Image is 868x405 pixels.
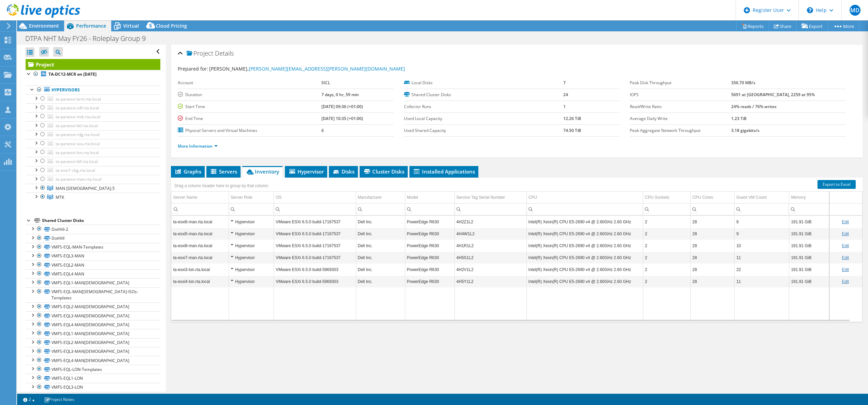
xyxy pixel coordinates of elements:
[413,168,475,175] span: Installed Applications
[563,127,581,133] b: 74.50 TiB
[178,115,321,122] label: End Time
[56,159,98,164] span: ta-panesxi-blf.rta.local
[735,275,789,287] td: Column Guest VM Count, Value 11
[563,104,566,109] b: 1
[42,216,160,225] div: Shared Cluster Disks
[405,275,454,287] td: Column Model, Value PowerEdge R630
[173,181,270,191] div: Drag a column header here to group by that column
[321,92,359,97] b: 7 days, 0 hr, 59 min
[735,203,789,215] td: Column Guest VM Count, Filter cell
[356,228,405,240] td: Column Manufacturer, Value Dell Inc.
[171,252,229,264] td: Column Server Name, Value ta-esxi7-man.rta.local
[171,264,229,275] td: Column Server Name, Value ta-esxi3-lon.rta.local
[56,105,99,111] span: ta-panesxi-cdf.rta.local
[842,243,849,248] a: Edit
[735,216,789,228] td: Column Guest VM Count, Value 8
[171,228,229,240] td: Column Server Name, Value ta-esxi5-man.rta.local
[274,203,356,215] td: Column OS, Filter cell
[26,320,160,329] a: VMFS-EQL4-MAN[DEMOGRAPHIC_DATA]
[731,116,747,121] b: 1.23 TiB
[321,104,363,109] b: [DATE] 09:36 (+01:00)
[178,91,321,98] label: Duration
[56,194,64,200] span: MTK
[731,127,759,133] b: 3.18 gigabits/s
[229,275,274,287] td: Column Server Role, Value Hypervisor
[332,168,355,175] span: Disks
[692,193,713,201] div: CPU Cores
[691,275,735,287] td: Column CPU Cores, Value 28
[405,240,454,252] td: Column Model, Value PowerEdge R630
[356,264,405,275] td: Column Manufacturer, Value Dell Inc.
[731,80,755,86] b: 356.70 MB/s
[26,94,160,103] a: ta-panesxi-brm.rta.local
[56,185,115,191] span: MAN [DEMOGRAPHIC_DATA].5
[405,252,454,264] td: Column Model, Value PowerEdge R630
[789,203,829,215] td: Column Memory, Filter cell
[171,178,863,322] div: Data grid
[26,225,160,234] a: DotHill-2
[123,22,139,29] span: Virtual
[26,329,160,338] a: VMFS-EQL1-MAN[DEMOGRAPHIC_DATA]
[246,168,279,175] span: Inventory
[274,275,356,287] td: Column OS, Value VMware ESXi 6.5.0 build-5969303
[26,347,160,356] a: VMFS-EQL3-MAN[DEMOGRAPHIC_DATA]
[789,240,829,252] td: Column Memory, Value 191.91 GiB
[26,139,160,148] a: ta-panesxi-sou.rta.local
[26,278,160,287] a: VMFS-EQL1-MAN[DEMOGRAPHIC_DATA]
[26,260,160,269] a: VMFS-EQL2-MAN
[454,192,526,204] td: Service Tag Serial Number Column
[529,193,537,201] div: CPU
[26,234,160,243] a: DotHill
[26,86,160,94] a: Hypervisors
[789,264,829,275] td: Column Memory, Value 191.91 GiB
[56,150,99,155] span: ta-panesxi-lon.rta.local
[274,216,356,228] td: Column OS, Value VMware ESXi 6.5.0 build-17167537
[691,192,735,204] td: CPU Cores Column
[29,22,59,29] span: Environment
[643,240,691,252] td: Column CPU Sockets, Value 2
[404,127,564,134] label: Used Shared Capacity
[171,203,229,215] td: Column Server Name, Filter cell
[807,7,813,13] svg: \n
[231,277,272,286] div: Hypervisor
[526,192,643,204] td: CPU Column
[643,192,691,204] td: CPU Sockets Column
[630,127,731,134] label: Peak Aggregate Network Throughput
[26,338,160,347] a: VMFS-EQL2-MAN[DEMOGRAPHIC_DATA]
[229,252,274,264] td: Column Server Role, Value Hypervisor
[796,21,828,31] a: Export
[26,383,160,392] a: VMFS-EQL3-LON
[26,193,160,201] a: MTK
[356,240,405,252] td: Column Manufacturer, Value Dell Inc.
[56,132,100,137] span: ta-panesxi-rdg.rta.local
[789,192,829,204] td: Memory Column
[215,49,234,57] span: Details
[39,395,79,404] a: Project Notes
[405,216,454,228] td: Column Model, Value PowerEdge R630
[274,252,356,264] td: Column OS, Value VMware ESXi 6.5.0 build-17167537
[356,275,405,287] td: Column Manufacturer, Value Dell Inc.
[231,218,272,226] div: Hypervisor
[56,96,101,102] span: ta-panesxi-brm.rta.local
[630,91,731,98] label: IOPS
[526,264,643,275] td: Column CPU, Value Intel(R) Xeon(R) CPU E5-2690 v4 @ 2.60GHz 2.60 GHz
[691,216,735,228] td: Column CPU Cores, Value 28
[209,65,405,72] span: [PERSON_NAME],
[231,254,272,262] div: Hypervisor
[229,192,274,204] td: Server Role Column
[249,65,405,72] a: [PERSON_NAME][EMAIL_ADDRESS][PERSON_NAME][DOMAIN_NAME]
[26,252,160,260] a: VMFS-EQL3-MAN
[178,127,321,134] label: Physical Servers and Virtual Machines
[731,92,815,97] b: 5691 at [GEOGRAPHIC_DATA], 2259 at 95%
[229,240,274,252] td: Column Server Role, Value Hypervisor
[274,192,356,204] td: OS Column
[789,252,829,264] td: Column Memory, Value 191.91 GiB
[171,240,229,252] td: Column Server Name, Value ta-esxi8-man.rta.local
[563,80,566,86] b: 7
[48,71,97,77] b: TA-DC12-MCR on [DATE]
[454,228,526,240] td: Column Service Tag Serial Number, Value 4H4W1L2
[526,240,643,252] td: Column CPU, Value Intel(R) Xeon(R) CPU E5-2690 v4 @ 2.60GHz 2.60 GHz
[454,275,526,287] td: Column Service Tag Serial Number, Value 4H5Y1L2
[735,228,789,240] td: Column Guest VM Count, Value 9
[288,168,324,175] span: Hypervisor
